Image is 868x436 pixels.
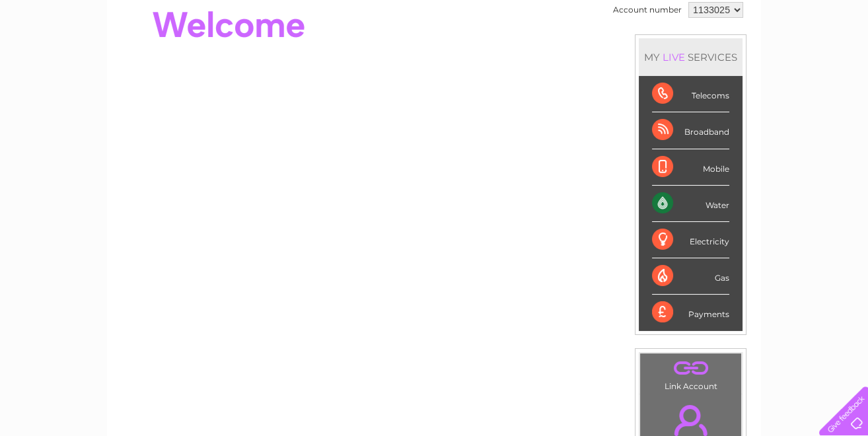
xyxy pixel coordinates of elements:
a: . [643,357,738,380]
img: logo.png [30,34,98,75]
div: Mobile [652,149,729,186]
div: Gas [652,258,729,295]
div: LIVE [660,51,688,63]
a: Log out [824,56,855,66]
a: 0333 014 3131 [619,7,710,23]
div: MY SERVICES [639,38,742,76]
div: Water [652,186,729,222]
div: Electricity [652,222,729,258]
a: Energy [669,56,698,66]
a: Water [635,56,661,66]
a: Blog [753,56,772,66]
div: Broadband [652,112,729,149]
div: Telecoms [652,76,729,112]
div: Clear Business is a trading name of Verastar Limited (registered in [GEOGRAPHIC_DATA] No. 3667643... [123,7,747,64]
td: Link Account [639,353,742,394]
a: Telecoms [705,56,745,66]
a: Contact [780,56,813,66]
div: Payments [652,295,729,330]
